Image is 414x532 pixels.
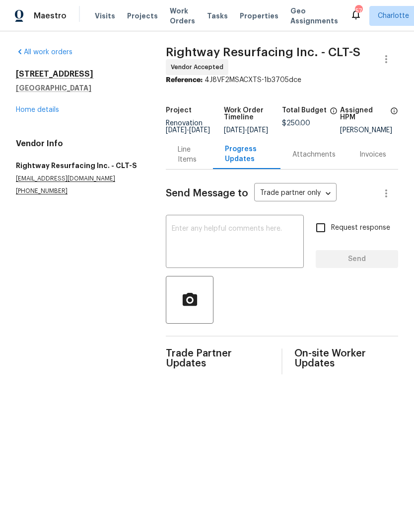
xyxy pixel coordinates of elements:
span: On-site Worker Updates [294,349,398,368]
span: Visits [95,11,115,21]
b: Reference: [166,77,203,84]
div: Trade partner only [254,185,337,202]
span: Vendor Accepted [171,62,227,72]
span: Charlotte [378,11,409,21]
span: [DATE] [224,127,245,134]
h5: Work Order Timeline [224,107,282,121]
span: Maestro [34,11,67,21]
span: Geo Assignments [290,6,338,26]
h5: Assigned HPM [340,107,387,121]
span: Work Orders [170,6,195,26]
span: The hpm assigned to this work order. [390,107,398,127]
div: [PERSON_NAME] [340,127,398,134]
span: Request response [331,223,390,233]
span: - [166,127,210,134]
span: Rightway Resurfacing Inc. - CLT-S [166,46,360,58]
span: [DATE] [166,127,187,134]
span: Projects [127,11,158,21]
div: Progress Updates [225,144,269,164]
span: The total cost of line items that have been proposed by Opendoor. This sum includes line items th... [330,107,338,120]
span: - [224,127,268,134]
span: $250.00 [282,120,310,127]
div: 4J8VF2MSACXTS-1b3705dce [166,75,398,85]
span: Send Message to [166,188,248,198]
span: Trade Partner Updates [166,349,270,368]
h4: Vendor Info [16,139,142,149]
div: Line Items [178,145,201,165]
a: Home details [16,106,59,113]
span: Renovation [166,120,210,134]
span: [DATE] [189,127,210,134]
h5: Project [166,107,192,114]
div: Attachments [292,150,336,160]
div: Invoices [359,150,386,160]
span: Properties [240,11,278,21]
h5: Rightway Resurfacing Inc. - CLT-S [16,161,142,171]
h5: Total Budget [282,107,327,114]
a: All work orders [16,49,72,56]
div: 57 [355,6,362,16]
span: [DATE] [247,127,268,134]
span: Tasks [207,12,228,19]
